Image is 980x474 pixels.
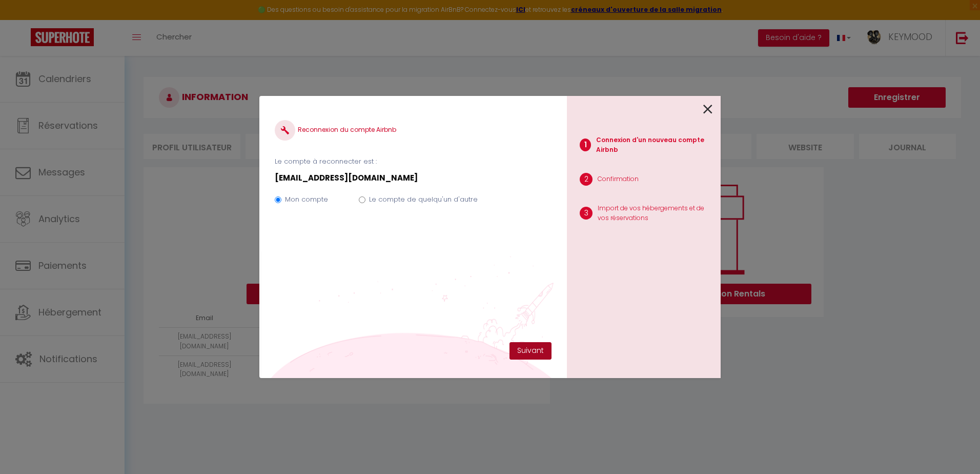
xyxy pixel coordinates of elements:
[509,342,552,360] button: Suivant
[580,207,593,220] span: 3
[598,174,639,184] p: Confirmation
[275,172,552,184] p: [EMAIL_ADDRESS][DOMAIN_NAME]
[580,173,593,186] span: 2
[598,204,712,223] p: Import de vos hébergements et de vos réservations
[580,139,591,151] span: 1
[285,194,328,205] label: Mon compte
[596,135,712,155] p: Connexion d'un nouveau compte Airbnb
[275,120,552,141] h4: Reconnexion du compte Airbnb
[369,194,478,205] label: Le compte de quelqu'un d'autre
[275,156,552,167] p: Le compte à reconnecter est :
[8,4,39,35] button: Ouvrir le widget de chat LiveChat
